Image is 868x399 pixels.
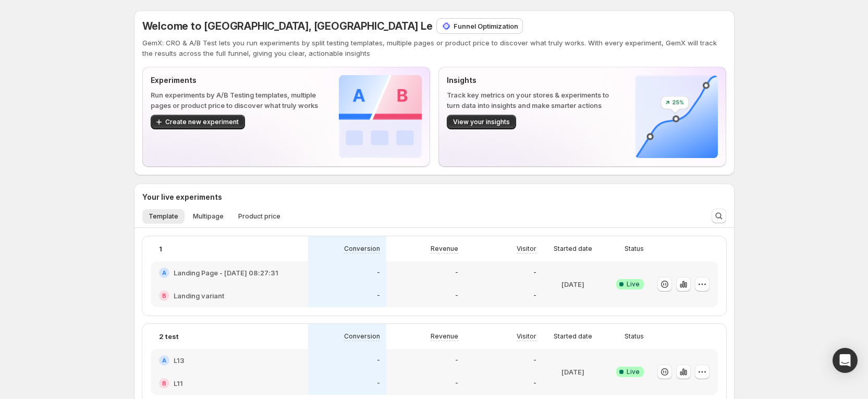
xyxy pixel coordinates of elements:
h2: A [162,270,166,276]
p: - [377,379,380,388]
span: Live [627,280,640,288]
button: View your insights [447,115,516,129]
h2: L11 [174,378,183,389]
p: Started date [554,332,592,341]
p: - [377,269,380,277]
img: Insights [635,75,718,158]
h2: L13 [174,355,185,366]
span: View your insights [453,118,510,126]
button: Create new experiment [151,115,245,129]
p: - [377,292,380,300]
p: - [455,356,458,365]
p: Revenue [431,332,458,341]
p: - [533,356,536,365]
p: - [455,379,458,388]
p: Run experiments by A/B Testing templates, multiple pages or product price to discover what truly ... [151,90,322,111]
p: 1 [159,244,162,254]
img: Funnel Optimization [441,21,451,31]
span: Product price [238,212,280,221]
p: GemX: CRO & A/B Test lets you run experiments by split testing templates, multiple pages or produ... [142,38,726,58]
p: - [533,269,536,277]
h2: B [162,293,166,299]
p: Track key metrics on your stores & experiments to turn data into insights and make smarter actions [447,90,618,111]
div: Open Intercom Messenger [833,348,858,373]
p: Status [625,245,644,253]
p: Visitor [517,245,536,253]
h2: Landing variant [174,291,224,301]
p: Revenue [431,245,458,253]
span: Live [627,368,640,376]
h3: Your live experiments [142,192,222,202]
img: Experiments [339,75,422,158]
p: Conversion [344,245,380,253]
p: [DATE] [561,367,584,377]
h2: Landing Page - [DATE] 08:27:31 [174,268,278,278]
button: Search and filter results [712,209,726,223]
p: - [455,269,458,277]
p: 2 test [159,331,179,342]
p: - [533,292,536,300]
p: - [533,379,536,388]
p: Visitor [517,332,536,341]
span: Create new experiment [165,118,239,126]
p: Conversion [344,332,380,341]
p: - [455,292,458,300]
p: Experiments [151,75,322,86]
p: Status [625,332,644,341]
h2: B [162,380,166,386]
p: - [377,356,380,365]
h2: A [162,357,166,364]
span: Template [149,212,178,221]
p: [DATE] [561,279,584,289]
p: Funnel Optimization [454,21,518,31]
span: Multipage [193,212,224,221]
span: Welcome to [GEOGRAPHIC_DATA], [GEOGRAPHIC_DATA] Le [142,20,433,32]
p: Insights [447,75,618,86]
p: Started date [554,245,592,253]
